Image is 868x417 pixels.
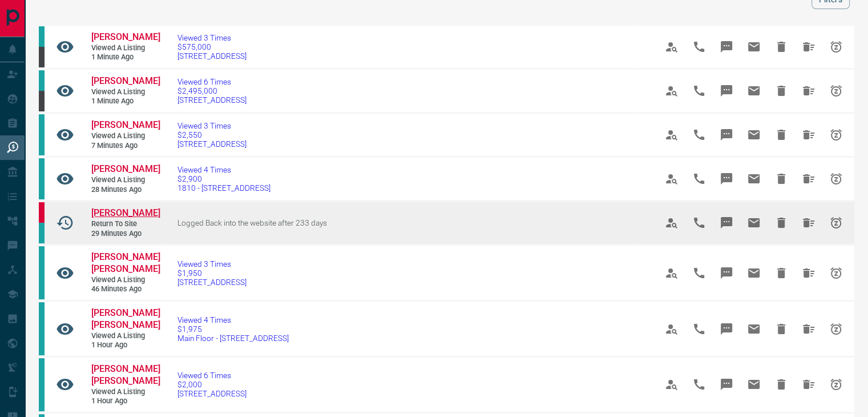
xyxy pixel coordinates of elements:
span: [PERSON_NAME] [91,31,160,42]
a: [PERSON_NAME] [91,31,160,43]
span: Hide [768,121,795,149]
div: condos.ca [39,223,45,243]
span: $2,495,000 [177,86,247,95]
span: Email [740,77,768,105]
span: Snooze [822,33,850,61]
span: [PERSON_NAME] [91,163,160,174]
span: Email [740,371,768,398]
span: [PERSON_NAME] [PERSON_NAME] [91,363,160,386]
span: Snooze [822,259,850,287]
span: Snooze [822,371,850,398]
span: 28 minutes ago [91,185,160,195]
div: condos.ca [39,302,45,355]
span: Email [740,259,768,287]
span: Hide All from Ngoc Ha Duong [795,371,822,398]
span: Viewed a Listing [91,387,160,397]
span: Call [685,315,713,343]
a: Viewed 4 Times$1,975Main Floor - [STREET_ADDRESS] [177,315,289,343]
span: Hide All from Natasa Tomas [795,121,822,149]
span: View Profile [658,371,685,398]
span: Snooze [822,121,850,149]
div: condos.ca [39,246,45,299]
span: Email [740,315,768,343]
span: View Profile [658,77,685,105]
a: [PERSON_NAME] [PERSON_NAME] [91,251,160,275]
span: Hide [768,371,795,398]
a: [PERSON_NAME] [PERSON_NAME] [91,307,160,331]
span: 1 minute ago [91,97,160,106]
span: [PERSON_NAME] [91,119,160,130]
a: Viewed 4 Times$2,9001810 - [STREET_ADDRESS] [177,165,271,193]
span: Email [740,121,768,149]
span: [STREET_ADDRESS] [177,51,247,61]
div: property.ca [39,202,45,223]
span: [STREET_ADDRESS] [177,95,247,105]
span: Message [713,77,740,105]
span: Call [685,371,713,398]
span: View Profile [658,121,685,149]
span: [STREET_ADDRESS] [177,139,247,149]
span: Email [740,165,768,193]
a: [PERSON_NAME] [91,119,160,131]
span: View Profile [658,315,685,343]
span: Message [713,259,740,287]
span: Viewed 3 Times [177,121,247,130]
span: Viewed 4 Times [177,165,271,174]
span: Call [685,33,713,61]
span: Call [685,259,713,287]
span: Viewed a Listing [91,87,160,97]
span: 46 minutes ago [91,284,160,294]
a: [PERSON_NAME] [91,163,160,175]
a: Viewed 6 Times$2,000[STREET_ADDRESS] [177,371,247,398]
span: Message [713,371,740,398]
span: Hide [768,209,795,236]
span: 1 minute ago [91,53,160,62]
span: Call [685,121,713,149]
a: [PERSON_NAME] [91,207,160,219]
span: Viewed a Listing [91,131,160,141]
span: Viewed a Listing [91,275,160,285]
span: $2,000 [177,380,247,389]
span: Message [713,209,740,236]
span: Email [740,209,768,236]
span: Logged Back into the website after 233 days [177,218,327,227]
span: Call [685,77,713,105]
div: condos.ca [39,114,45,155]
a: Viewed 3 Times$2,550[STREET_ADDRESS] [177,121,247,149]
span: Hide All from Ngoc Ha Duong [795,259,822,287]
span: Main Floor - [STREET_ADDRESS] [177,334,289,343]
span: Viewed 3 Times [177,33,247,42]
span: 1 hour ago [91,340,160,350]
span: [PERSON_NAME] [PERSON_NAME] [91,307,160,330]
span: Message [713,315,740,343]
span: 7 minutes ago [91,141,160,151]
span: [PERSON_NAME] [PERSON_NAME] [91,251,160,274]
span: View Profile [658,209,685,236]
span: Snooze [822,77,850,105]
span: Viewed 6 Times [177,77,247,86]
span: Hide [768,259,795,287]
span: Return to Site [91,219,160,229]
span: Hide [768,77,795,105]
a: Viewed 3 Times$1,950[STREET_ADDRESS] [177,259,247,287]
div: condos.ca [39,158,45,199]
span: Snooze [822,209,850,236]
span: Hide [768,165,795,193]
span: Message [713,165,740,193]
span: Hide All from Ngoc Ha Duong [795,315,822,343]
span: Hide All from Carolyn Porteous [795,209,822,236]
span: View Profile [658,259,685,287]
span: 1810 - [STREET_ADDRESS] [177,183,271,193]
span: Viewed a Listing [91,331,160,341]
span: Hide [768,33,795,61]
span: Hide All from Sumin Kim [795,165,822,193]
a: [PERSON_NAME] [PERSON_NAME] [91,363,160,387]
span: Call [685,209,713,236]
span: 1 hour ago [91,396,160,406]
a: Viewed 3 Times$575,000[STREET_ADDRESS] [177,33,247,61]
span: Call [685,165,713,193]
div: mrloft.ca [39,47,45,67]
span: [PERSON_NAME] [91,207,160,218]
span: $2,900 [177,174,271,183]
span: $1,950 [177,268,247,278]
